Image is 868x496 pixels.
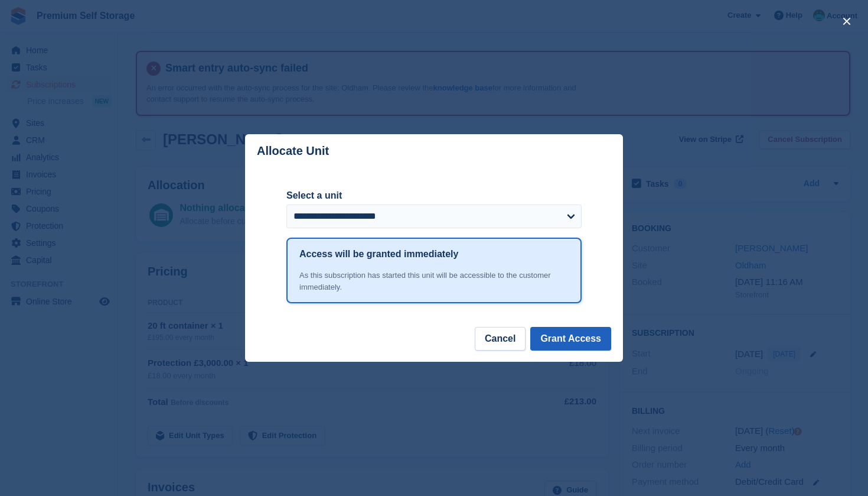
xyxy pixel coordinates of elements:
[286,189,582,203] label: Select a unit
[837,12,856,31] button: close
[530,327,611,351] button: Grant Access
[475,327,526,351] button: Cancel
[299,247,458,261] h1: Access will be granted immediately
[257,144,329,158] p: Allocate Unit
[299,270,569,293] div: As this subscription has started this unit will be accessible to the customer immediately.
